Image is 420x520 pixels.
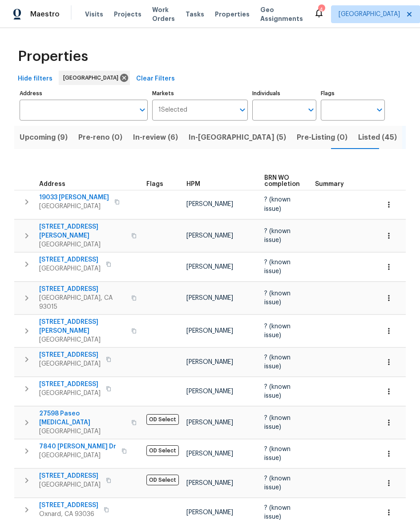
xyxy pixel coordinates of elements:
span: 7840 [PERSON_NAME] Dr [39,442,116,451]
span: [STREET_ADDRESS][PERSON_NAME] [39,222,126,240]
span: [GEOGRAPHIC_DATA] [39,480,101,489]
span: [PERSON_NAME] [186,233,233,239]
span: ? (known issue) [264,355,291,370]
span: [GEOGRAPHIC_DATA] [339,10,400,19]
span: [PERSON_NAME] [186,295,233,301]
span: ? (known issue) [264,476,291,491]
span: [PERSON_NAME] [186,388,233,395]
span: [STREET_ADDRESS][PERSON_NAME] [39,318,126,335]
span: OD Select [146,475,179,485]
label: Markets [152,91,248,96]
span: ? (known issue) [264,290,291,306]
span: [PERSON_NAME] [186,451,233,457]
span: [PERSON_NAME] [186,328,233,334]
button: Open [305,104,317,116]
span: Geo Assignments [260,5,303,23]
span: [STREET_ADDRESS] [39,351,101,359]
span: [PERSON_NAME] [186,480,233,486]
span: ? (known issue) [264,446,291,461]
span: ? (known issue) [264,197,291,212]
button: Open [136,104,149,116]
label: Flags [321,91,385,96]
span: 1 Selected [158,106,187,114]
label: Individuals [252,91,316,96]
span: [PERSON_NAME] [186,359,233,365]
span: Properties [215,10,250,19]
label: Address [20,91,148,96]
button: Clear Filters [133,71,178,87]
span: [GEOGRAPHIC_DATA] [39,202,109,211]
span: HPM [186,181,200,187]
span: Listed (45) [358,131,397,144]
span: [GEOGRAPHIC_DATA] [39,359,101,368]
span: [PERSON_NAME] [186,419,233,426]
span: Maestro [30,10,60,19]
div: [GEOGRAPHIC_DATA] [59,71,130,85]
button: Open [373,104,386,116]
span: [GEOGRAPHIC_DATA] [39,264,101,273]
span: [STREET_ADDRESS] [39,472,101,480]
span: ? (known issue) [264,415,291,430]
span: Oxnard, CA 93036 [39,510,98,519]
span: [STREET_ADDRESS] [39,501,98,510]
span: Pre-Listing (0) [297,131,347,144]
span: Properties [18,52,88,61]
span: [GEOGRAPHIC_DATA] [39,389,101,398]
span: Upcoming (9) [20,131,68,144]
span: ? (known issue) [264,228,291,243]
span: 19033 [PERSON_NAME] [39,193,109,202]
span: ? (known issue) [264,259,291,274]
span: In-review (6) [133,131,178,144]
span: ? (known issue) [264,505,291,520]
button: Hide filters [14,71,56,87]
span: Address [39,181,65,187]
span: Flags [146,181,163,187]
span: BRN WO completion [264,175,300,187]
span: OD Select [146,414,179,425]
span: [PERSON_NAME] [186,201,233,207]
button: Open [236,104,249,116]
span: Summary [315,181,344,187]
span: Hide filters [18,73,52,85]
span: Tasks [186,11,204,17]
span: [STREET_ADDRESS] [39,380,101,389]
span: ? (known issue) [264,323,291,339]
span: ? (known issue) [264,384,291,399]
span: Visits [85,10,103,19]
span: Work Orders [152,5,175,23]
span: Clear Filters [136,73,175,85]
span: OD Select [146,445,179,456]
span: In-[GEOGRAPHIC_DATA] (5) [189,131,286,144]
span: [PERSON_NAME] [186,264,233,270]
span: [GEOGRAPHIC_DATA] [39,451,116,460]
span: [PERSON_NAME] [186,509,233,516]
span: [GEOGRAPHIC_DATA] [39,240,126,249]
span: [GEOGRAPHIC_DATA], CA 93015 [39,294,126,311]
span: [STREET_ADDRESS] [39,285,126,294]
span: Pre-reno (0) [78,131,122,144]
span: [STREET_ADDRESS] [39,255,101,264]
div: 4 [318,5,324,14]
span: [GEOGRAPHIC_DATA] [63,73,122,82]
span: 27598 Paseo [MEDICAL_DATA] [39,409,126,427]
span: Projects [114,10,141,19]
span: [GEOGRAPHIC_DATA] [39,335,126,344]
span: [GEOGRAPHIC_DATA] [39,427,126,436]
